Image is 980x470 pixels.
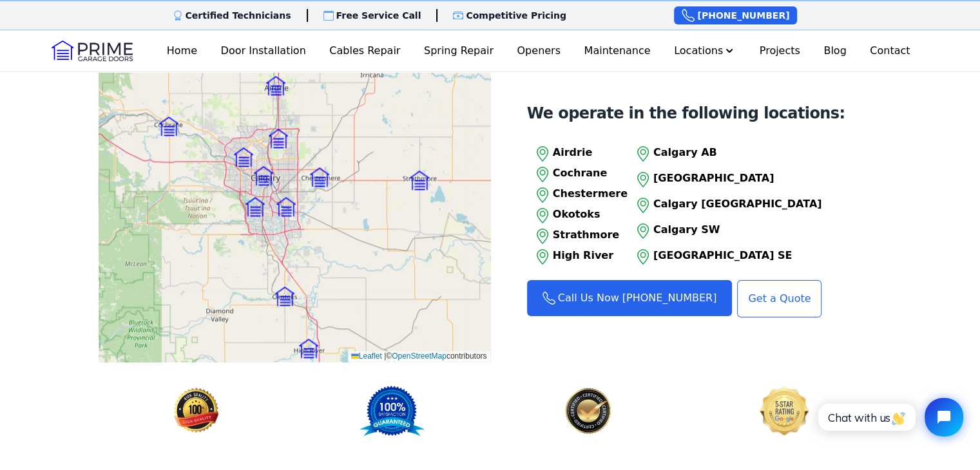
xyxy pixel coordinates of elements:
[686,385,882,437] img: Certified
[99,385,294,437] img: 100% satisfation guaranteed
[52,41,133,61] img: Logo
[532,185,628,205] a: Chestermere
[275,287,294,306] img: Marker
[653,145,822,160] p: Calgary AB
[532,205,628,226] a: Okotoks
[818,38,851,64] a: Blog
[336,9,421,22] p: Free Service Call
[865,38,915,64] a: Contact
[633,195,822,216] a: Calgary [GEOGRAPHIC_DATA]
[310,167,329,187] img: Marker
[162,38,202,64] a: Home
[159,117,178,136] img: Marker
[324,38,405,64] a: Cables Repair
[532,164,628,185] a: Cochrane
[804,387,974,447] iframe: Tidio Chat
[553,145,628,160] p: Airdrie
[532,144,628,164] a: Airdrie
[245,197,265,216] img: Marker
[532,247,628,267] a: High River
[553,248,628,263] p: High River
[490,385,686,437] img: Certified
[276,197,296,216] img: Marker
[512,38,566,64] a: Openers
[527,104,845,123] h4: We operate in the following locations:
[633,169,822,190] a: [GEOGRAPHIC_DATA]
[669,38,741,64] button: Locations
[553,186,628,202] p: Chestermere
[633,247,822,267] a: [GEOGRAPHIC_DATA] SE
[410,171,429,190] img: Marker
[186,9,291,22] p: Certified Technicians
[384,352,386,361] span: |
[527,280,733,316] a: Call Us Now [PHONE_NUMBER]
[532,226,628,247] a: Strathmore
[633,221,822,241] a: Calgary SW
[266,76,285,95] img: Marker
[579,38,655,64] a: Maintenance
[419,38,499,64] a: Spring Repair
[553,227,628,243] p: Strathmore
[269,129,288,148] img: Marker
[351,352,382,361] a: Leaflet
[553,165,628,181] p: Cochrane
[653,248,822,263] p: [GEOGRAPHIC_DATA] SE
[653,222,822,238] p: Calgary SW
[234,147,253,167] img: Marker
[553,207,628,222] p: Okotoks
[392,352,447,361] a: OpenStreetMap
[254,166,273,185] img: Marker
[294,385,490,437] img: 100% satisfation guaranteed
[674,6,797,24] a: [PHONE_NUMBER]
[348,351,490,362] div: © contributors
[216,38,311,64] a: Door Installation
[653,196,822,212] p: Calgary [GEOGRAPHIC_DATA]
[633,144,822,164] a: Calgary AB
[754,38,805,64] a: Projects
[466,9,566,22] p: Competitive Pricing
[299,339,318,358] img: Marker
[653,171,822,186] p: [GEOGRAPHIC_DATA]
[737,280,821,317] a: Get a Quote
